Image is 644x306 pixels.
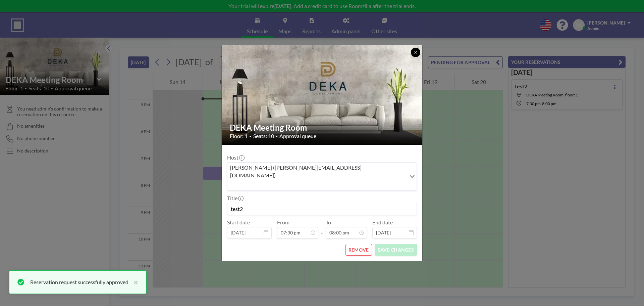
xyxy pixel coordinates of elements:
label: Start date [227,219,250,226]
label: From [277,219,289,226]
span: - [321,221,323,236]
span: Floor: 1 [230,133,248,139]
h2: DEKA Meeting Room [230,123,415,133]
label: End date [372,219,393,226]
span: Seats: 10 [253,133,274,139]
label: To [326,219,331,226]
button: SAVE CHANGES [375,244,417,256]
input: (No title) [227,203,417,215]
div: Search for option [227,163,417,190]
span: [PERSON_NAME] ([PERSON_NAME][EMAIL_ADDRESS][DOMAIN_NAME]) [229,164,405,179]
label: Host [227,154,244,161]
span: Approval queue [279,133,316,139]
label: Title [227,195,243,202]
span: • [249,134,252,139]
input: Search for option [228,180,406,189]
button: REMOVE [345,244,372,256]
img: 537.webp [222,42,423,148]
span: • [276,134,278,138]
